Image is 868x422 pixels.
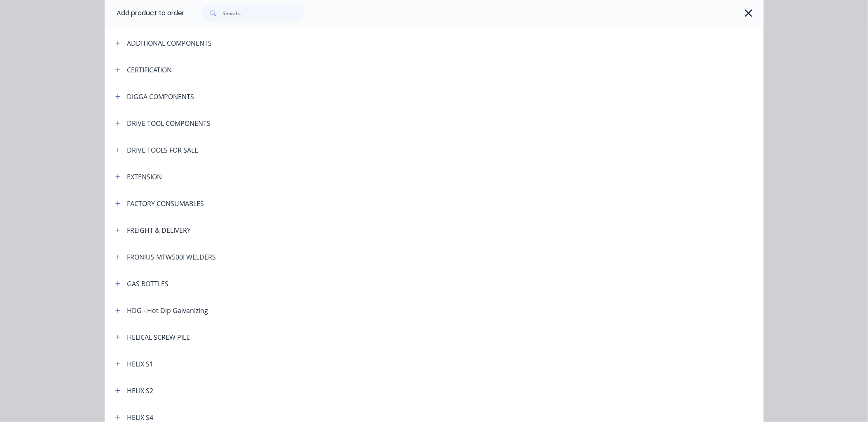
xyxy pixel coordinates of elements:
div: HDG - Hot Dip Galvanizing [127,306,208,315]
div: FACTORY CONSUMABLES [127,199,204,209]
div: HELIX S2 [127,386,154,396]
div: EXTENSION [127,172,162,182]
div: GAS BOTTLES [127,279,169,289]
div: CERTIFICATION [127,65,172,75]
div: HELICAL SCREW PILE [127,332,190,342]
div: DRIVE TOOLS FOR SALE [127,145,199,155]
input: Search... [223,5,304,21]
div: DRIVE TOOL COMPONENTS [127,118,211,128]
div: ADDITIONAL COMPONENTS [127,38,212,48]
div: DIGGA COMPONENTS [127,92,194,102]
div: FREIGHT & DELIVERY [127,225,191,235]
div: HELIX S1 [127,359,154,369]
div: FRONIUS MTW500I WELDERS [127,252,216,262]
